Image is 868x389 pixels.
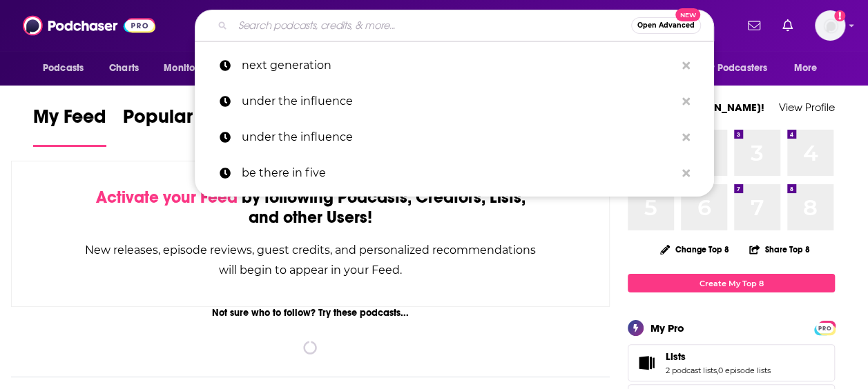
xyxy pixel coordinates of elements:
p: be there in five [242,155,675,191]
span: Monitoring [164,59,213,78]
div: New releases, episode reviews, guest credits, and personalized recommendations will begin to appe... [81,240,540,280]
p: next generation [242,48,675,83]
a: under the influence [195,119,714,155]
button: open menu [33,55,102,81]
button: Show profile menu [815,10,845,41]
div: Search podcasts, credits, & more... [195,10,714,41]
img: User Profile [815,10,845,41]
a: Popular Feed [123,105,240,147]
svg: Add a profile image [834,10,845,21]
a: next generation [195,48,714,83]
span: Logged in as molly.burgoyne [815,10,845,41]
button: open menu [692,55,787,81]
a: be there in five [195,155,714,191]
img: Podchaser - Follow, Share and Rate Podcasts [23,12,155,39]
span: New [675,8,700,21]
div: by following Podcasts, Creators, Lists, and other Users! [81,188,540,228]
p: under the influence [242,119,675,155]
div: My Pro [650,321,684,335]
button: open menu [154,55,231,81]
span: My Feed [33,105,106,137]
a: 2 podcast lists [666,366,717,375]
span: Activate your Feed [95,187,237,208]
span: Lists [628,344,835,381]
a: Show notifications dropdown [777,14,798,37]
a: My Feed [33,105,106,147]
button: Share Top 8 [749,236,811,263]
span: For Podcasters [701,59,767,78]
a: Charts [100,55,147,81]
div: Not sure who to follow? Try these podcasts... [11,307,610,319]
span: Open Advanced [637,22,695,29]
span: Charts [109,59,139,78]
a: Lists [633,353,660,372]
a: under the influence [195,83,714,119]
p: under the influence [242,83,675,119]
a: Lists [666,350,771,363]
a: Create My Top 8 [628,274,835,292]
span: Podcasts [43,59,84,78]
a: 0 episode lists [718,366,771,375]
a: PRO [816,322,833,332]
span: Popular Feed [123,105,240,137]
button: open menu [784,55,835,81]
button: Change Top 8 [652,241,737,258]
span: Lists [666,350,686,363]
input: Search podcasts, credits, & more... [233,14,631,37]
a: View Profile [779,101,835,114]
span: , [717,366,718,375]
span: PRO [816,323,833,333]
a: Show notifications dropdown [742,14,766,37]
span: More [794,59,818,78]
button: Open AdvancedNew [631,17,701,34]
